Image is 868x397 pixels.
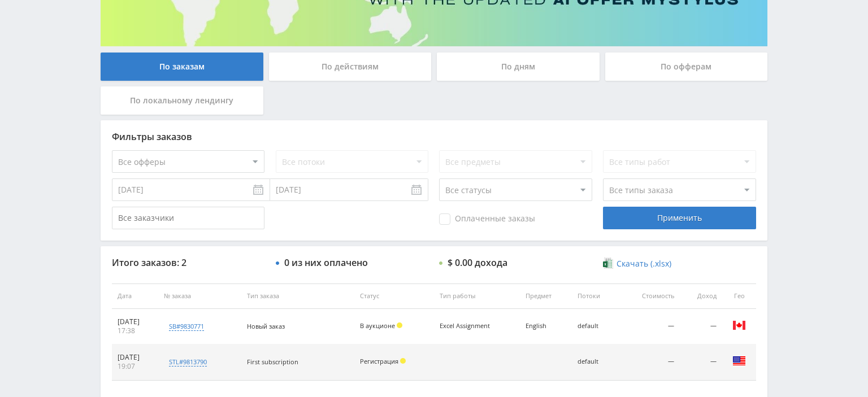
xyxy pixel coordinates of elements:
div: Excel Assignment [440,322,491,330]
div: [DATE] [118,317,153,326]
div: English [526,322,566,330]
div: Итого заказов: 2 [112,258,264,268]
div: По офферам [605,53,768,81]
div: 0 из них оплачено [284,258,368,268]
img: usa.png [732,354,746,368]
span: Холд [400,358,406,364]
span: Новый заказ [247,322,285,330]
th: Стоимость [619,283,679,309]
div: [DATE] [118,353,153,362]
div: $ 0.00 дохода [448,258,507,268]
td: — [680,344,722,380]
th: Дата [112,283,158,309]
div: default [578,322,614,330]
div: По действиям [269,53,432,81]
td: — [619,309,679,344]
th: Предмет [520,283,572,309]
th: Статус [354,283,434,309]
th: Тип заказа [241,283,354,309]
a: Скачать (.xlsx) [603,258,671,269]
div: stl#9813790 [169,357,207,367]
div: По заказам [101,53,263,81]
th: Тип работы [434,283,520,309]
img: xlsx [603,258,613,269]
td: — [680,309,722,344]
th: Гео [722,283,756,309]
div: Фильтры заказов [112,132,756,142]
th: № заказа [158,283,241,309]
img: can.png [732,319,746,332]
div: Применить [603,207,756,229]
span: Скачать (.xlsx) [617,259,671,268]
div: default [578,358,614,365]
span: First subscription [247,357,298,366]
div: 17:38 [118,326,153,335]
div: По локальному лендингу [101,86,263,115]
div: По дням [437,53,600,81]
span: Регистрация [360,357,398,365]
span: Холд [397,322,402,328]
th: Потоки [572,283,619,309]
div: 19:07 [118,362,153,371]
div: sb#9830771 [169,322,204,331]
span: Оплаченные заказы [439,213,535,225]
td: — [619,344,679,380]
span: В аукционе [360,321,395,330]
input: Все заказчики [112,207,264,229]
th: Доход [680,283,722,309]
